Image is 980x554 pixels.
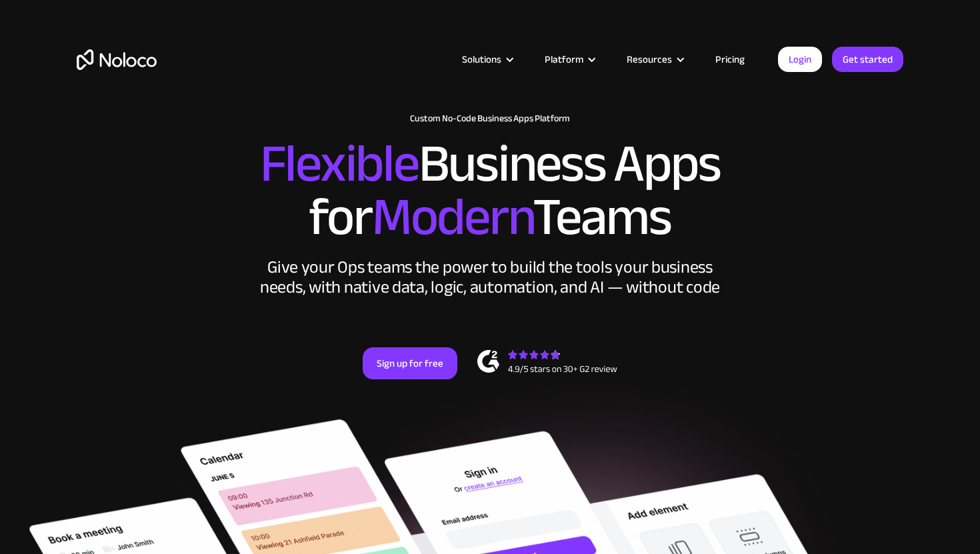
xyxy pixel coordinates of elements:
a: Login [778,47,822,72]
div: Solutions [445,51,528,68]
div: Give your Ops teams the power to build the tools your business needs, with native data, logic, au... [257,257,723,297]
div: Resources [610,51,699,68]
div: Solutions [462,51,501,68]
a: home [77,49,157,70]
a: Sign up for free [363,347,457,379]
span: Flexible [260,114,419,213]
div: Platform [528,51,610,68]
a: Get started [832,47,903,72]
span: Modern [372,167,533,267]
a: Pricing [699,51,761,68]
div: Resources [627,51,672,68]
h2: Business Apps for Teams [77,137,903,244]
div: Platform [545,51,583,68]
